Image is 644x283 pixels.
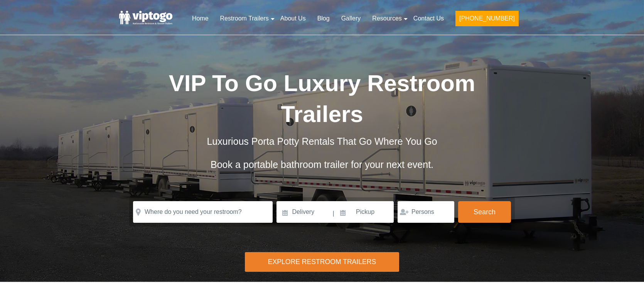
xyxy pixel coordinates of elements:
a: About Us [275,10,312,27]
a: [PHONE_NUMBER] [450,10,524,31]
input: Persons [398,201,454,223]
input: Pickup [335,201,394,223]
span: | [333,201,334,226]
span: Luxurious Porta Potty Rentals That Go Where You Go [207,136,437,147]
a: Restroom Trailers [214,10,275,27]
span: VIP To Go Luxury Restroom Trailers [169,70,475,127]
a: Gallery [335,10,367,27]
a: Resources [366,10,407,27]
a: Blog [312,10,335,27]
div: Explore Restroom Trailers [245,252,400,272]
a: Contact Us [408,10,450,27]
input: Where do you need your restroom? [133,201,273,223]
input: Delivery [276,201,332,223]
button: Search [458,201,511,223]
a: Home [186,10,214,27]
button: [PHONE_NUMBER] [455,11,519,26]
span: Book a portable bathroom trailer for your next event. [211,159,433,170]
